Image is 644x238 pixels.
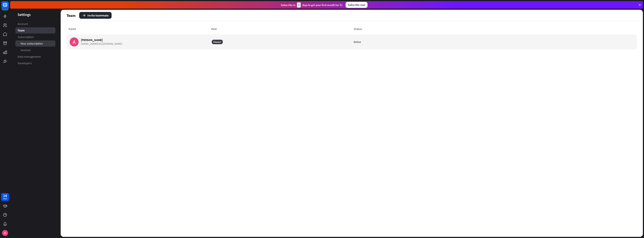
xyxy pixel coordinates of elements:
header: Settings [10,12,61,17]
div: 14 [3,194,7,197]
div: Name [67,27,209,31]
span: Developers [18,61,32,65]
div: 3 [297,2,301,7]
div: Status [352,27,494,31]
span: [PERSON_NAME] [81,38,122,42]
a: Account [15,21,55,27]
div: Active [354,40,361,44]
div: days [3,197,7,200]
span: Your subscription [21,42,43,46]
span: [EMAIL_ADDRESS][DOMAIN_NAME] [81,42,122,46]
div: Subscribe in days to get your first month for $1 [281,2,343,7]
span: Data management [18,55,41,59]
div: Role [209,27,352,31]
div: Subscribe now [346,2,367,8]
span: Account [18,22,28,26]
a: 14 days [1,193,9,201]
span: Subscription [18,35,34,39]
span: Invoices [21,48,31,52]
button: Invite teammate [79,12,112,19]
a: Invoices [15,47,55,53]
a: Developers [15,60,55,66]
button: Open LiveChat chat widget [3,1,14,13]
div: Owner [212,40,223,44]
header: Team [61,10,643,21]
a: Subscription [15,34,55,40]
a: Your subscription [15,40,55,47]
span: Team [18,28,25,32]
a: Data management [15,54,55,60]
